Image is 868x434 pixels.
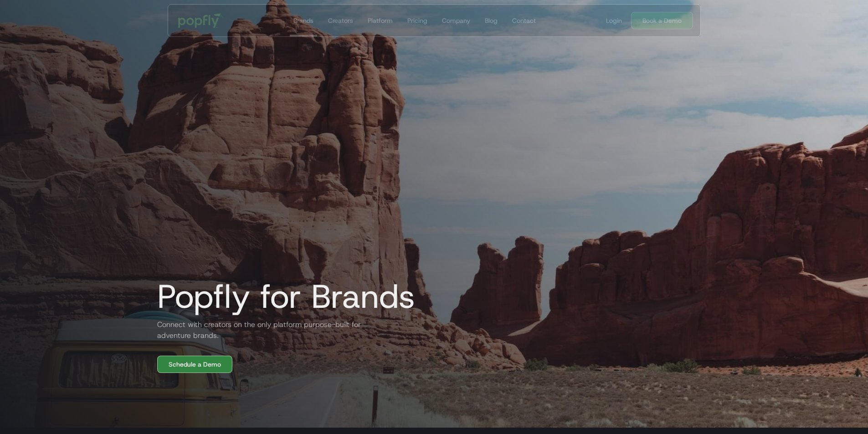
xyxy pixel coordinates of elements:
[602,16,626,25] a: Login
[150,319,369,341] h2: Connect with creators on the only platform purpose-built for adventure brands.
[403,5,431,36] a: Pricing
[438,5,473,36] a: Company
[407,16,427,25] div: Pricing
[481,5,501,36] a: Blog
[150,278,415,315] h1: Popfly for Brands
[289,5,317,36] a: Brands
[328,16,353,25] div: Creators
[508,5,539,36] a: Contact
[631,12,693,29] a: Book a Demo
[606,16,622,25] div: Login
[442,16,470,25] div: Company
[172,7,231,34] a: home
[157,356,232,373] a: Schedule a Demo
[512,16,535,25] div: Contact
[367,16,392,25] div: Platform
[484,16,497,25] div: Blog
[364,5,396,36] a: Platform
[293,16,313,25] div: Brands
[324,5,356,36] a: Creators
